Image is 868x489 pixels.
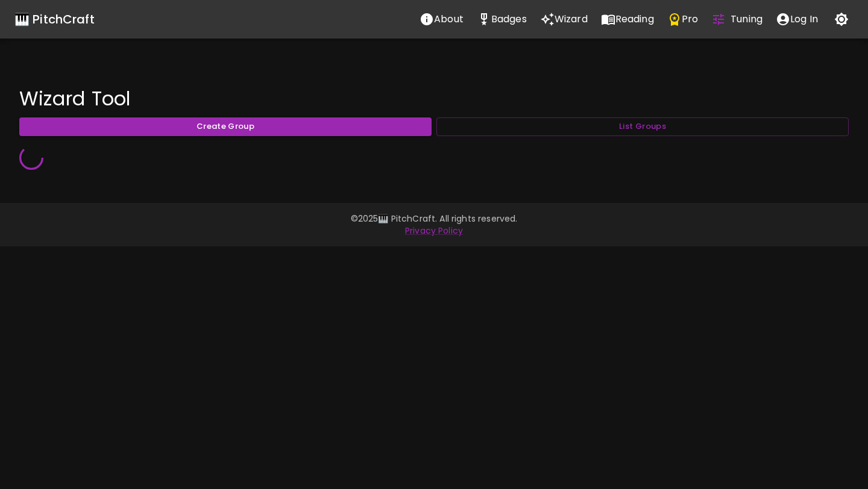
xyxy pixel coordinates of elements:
[436,117,849,136] button: List Groups
[87,213,781,225] p: © 2025 🎹 PitchCraft. All rights reserved.
[594,7,661,31] button: Reading
[661,7,705,31] button: Pro
[14,10,95,29] a: 🎹 PitchCraft
[413,7,470,31] button: About
[19,87,849,111] h4: Wizard Tool
[731,12,763,26] p: Tuning
[19,117,432,136] button: Create Group
[470,7,533,31] button: Stats
[769,7,825,31] button: account of current user
[705,7,769,31] button: Tuning Quiz
[615,12,654,26] p: Reading
[555,12,588,26] p: Wizard
[790,12,818,26] p: Log In
[405,225,463,237] a: Privacy Policy
[434,12,464,26] p: About
[682,12,698,26] p: Pro
[533,7,594,31] button: Wizard
[491,12,527,26] p: Badges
